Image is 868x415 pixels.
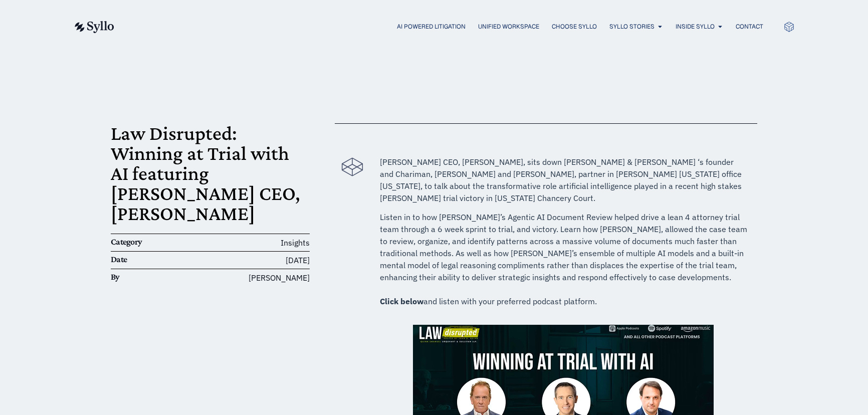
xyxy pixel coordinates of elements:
[281,238,310,248] span: Insights
[736,22,763,31] a: Contact
[552,22,597,31] a: Choose Syllo
[478,22,539,31] a: Unified Workspace
[111,237,177,248] h6: Category
[676,22,715,31] a: Inside Syllo
[380,211,747,307] p: Listen in to how [PERSON_NAME]’s Agentic AI Document Review helped drive a lean 4 attorney trial ...
[134,22,763,32] nav: Menu
[111,123,310,224] h1: Law Disrupted: Winning at Trial with AI featuring [PERSON_NAME] CEO, [PERSON_NAME]
[609,22,655,31] a: Syllo Stories
[286,255,310,265] time: [DATE]
[73,21,114,33] img: syllo
[249,272,310,284] span: [PERSON_NAME]
[380,156,747,204] p: [PERSON_NAME] CEO, [PERSON_NAME], sits down [PERSON_NAME] & [PERSON_NAME] ‘s founder and Chariman...
[111,272,177,283] h6: By
[380,296,423,306] b: Click below
[397,22,466,31] a: AI Powered Litigation
[111,254,177,265] h6: Date
[134,22,763,32] div: Menu Toggle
